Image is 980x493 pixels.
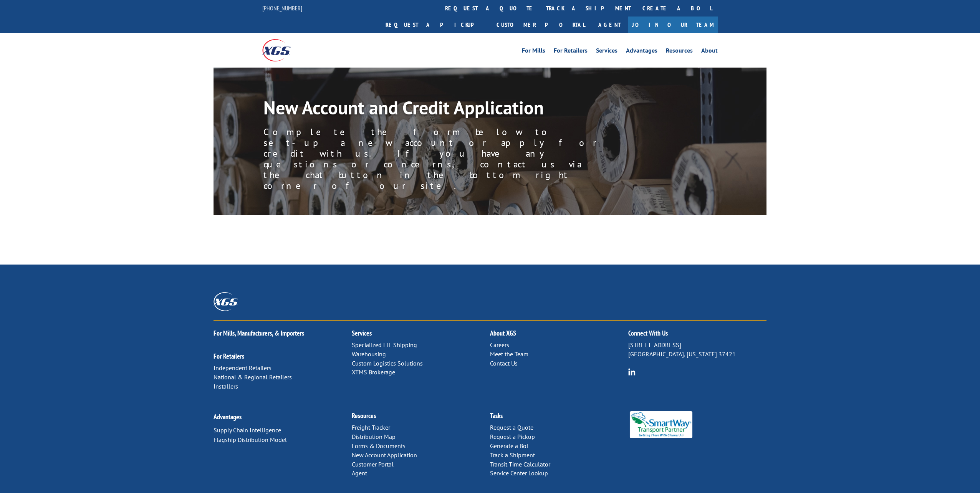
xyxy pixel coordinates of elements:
a: For Mills, Manufacturers, & Importers [214,329,304,337]
a: Advantages [626,48,657,56]
a: For Retailers [554,48,588,56]
a: Resources [352,411,376,420]
a: Request a Pickup [490,433,535,440]
a: Generate a BoL [490,442,530,450]
a: Agent [352,469,367,477]
a: National & Regional Retailers [214,373,292,381]
a: Freight Tracker [352,424,390,431]
a: About XGS [490,329,516,337]
a: Services [352,329,372,337]
a: Customer Portal [491,17,591,33]
img: XGS_Logos_ALL_2024_All_White [214,292,238,311]
a: Agent [591,17,628,33]
a: Flagship Distribution Model [214,436,287,443]
a: New Account Application [352,451,417,459]
a: Installers [214,382,238,390]
a: Supply Chain Intelligence [214,426,281,434]
a: Contact Us [490,359,518,367]
a: Forms & Documents [352,442,406,450]
a: Services [596,48,617,56]
h2: Tasks [490,412,628,423]
p: [STREET_ADDRESS] [GEOGRAPHIC_DATA], [US_STATE] 37421 [628,341,766,359]
a: Custom Logistics Solutions [352,359,423,367]
a: Service Center Lookup [490,469,548,477]
a: [PHONE_NUMBER] [262,4,302,12]
a: Resources [666,48,693,56]
a: About [701,48,718,56]
a: Track a Shipment [490,451,535,459]
a: Distribution Map [352,433,396,440]
a: Customer Portal [352,460,394,468]
a: Request a pickup [380,17,491,33]
a: For Mills [522,48,545,56]
a: Request a Quote [490,424,533,431]
a: Warehousing [352,350,386,358]
a: Careers [490,341,509,349]
a: Meet the Team [490,350,528,358]
a: XTMS Brokerage [352,368,395,376]
p: Complete the form below to set-up a new account or apply for credit with us. If you have any ques... [263,127,609,191]
a: For Retailers [214,352,244,361]
h1: New Account and Credit Application [263,98,609,121]
a: Specialized LTL Shipping [352,341,417,349]
img: group-6 [628,368,636,376]
a: Join Our Team [628,17,718,33]
a: Independent Retailers [214,364,271,372]
a: Advantages [214,412,242,421]
a: Transit Time Calculator [490,460,550,468]
img: Smartway_Logo [628,411,694,438]
h2: Connect With Us [628,330,766,341]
